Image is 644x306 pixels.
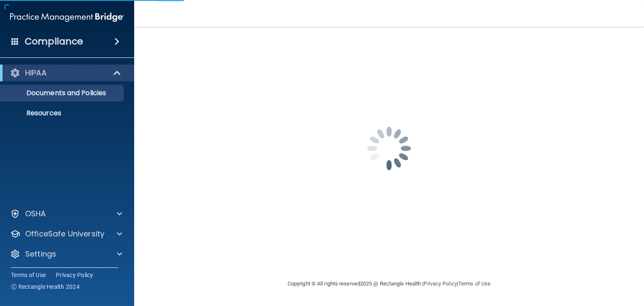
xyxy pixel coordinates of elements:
[236,270,542,297] div: Copyright © All rights reserved 2025 @ Rectangle Health | |
[458,280,491,287] a: Terms of Use
[11,271,46,279] a: Terms of Use
[11,283,80,291] span: Ⓒ Rectangle Health 2024
[25,209,46,219] p: OSHA
[347,106,431,190] img: spinner.e123f6fc.gif
[25,229,104,239] p: OfficeSafe University
[25,36,83,47] h4: Compliance
[10,9,124,26] img: PMB logo
[5,89,120,97] p: Documents and Policies
[423,280,457,287] a: Privacy Policy
[56,271,93,279] a: Privacy Policy
[10,209,122,219] a: OSHA
[25,249,56,259] p: Settings
[5,109,120,117] p: Resources
[10,229,122,239] a: OfficeSafe University
[10,249,122,259] a: Settings
[10,68,122,78] a: HIPAA
[25,68,47,78] p: HIPAA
